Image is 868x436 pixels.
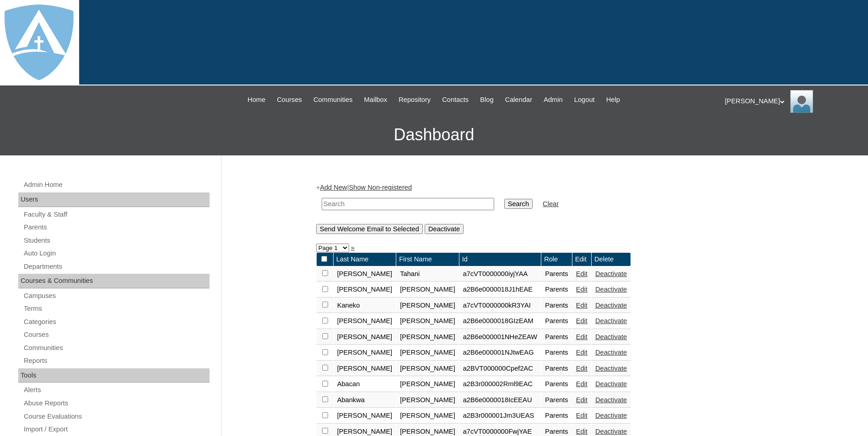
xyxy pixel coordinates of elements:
td: a7cVT0000000kR3YAI [459,298,541,314]
a: Deactivate [595,270,627,277]
td: [PERSON_NAME] [396,298,459,314]
td: Abacan [334,377,396,392]
div: Tools [18,368,210,383]
td: Parents [541,393,572,408]
a: Mailbox [360,95,392,105]
span: Mailbox [364,95,388,105]
a: Courses [23,329,210,340]
div: Courses & Communities [18,274,210,288]
a: Edit [576,412,588,419]
span: Repository [399,95,431,105]
td: Parents [541,298,572,314]
a: Deactivate [595,412,627,419]
a: Edit [576,349,588,356]
a: Course Evaluations [23,411,210,422]
a: » [351,244,355,251]
td: [PERSON_NAME] [334,314,396,329]
td: [PERSON_NAME] [334,266,396,282]
span: Home [248,95,265,105]
a: Abuse Reports [23,398,210,409]
img: logo-white.png [5,5,74,80]
td: a2B6e0000018GIzEAM [459,314,541,329]
td: a2B3r000001Jm3UEAS [459,408,541,424]
a: Alerts [23,384,210,396]
td: [PERSON_NAME] [334,330,396,345]
span: Admin [544,95,563,105]
a: Edit [576,396,588,404]
a: Edit [576,380,588,388]
a: Students [23,235,210,246]
a: Auto Login [23,248,210,259]
td: Delete [592,253,631,266]
a: Reports [23,355,210,367]
td: a2B6e000001NHeZEAW [459,330,541,345]
td: Last Name [334,253,396,266]
a: Deactivate [595,317,627,324]
td: [PERSON_NAME] [396,393,459,408]
a: Deactivate [595,333,627,340]
a: Deactivate [595,302,627,309]
a: Edit [576,286,588,293]
td: Parents [541,345,572,361]
a: Logout [570,95,599,105]
td: Parents [541,361,572,377]
td: Abankwa [334,393,396,408]
a: Import / Export [23,424,210,435]
div: Users [18,192,210,207]
a: Show Non-registered [349,184,412,191]
td: Edit [572,253,591,266]
span: Blog [480,95,493,105]
a: Edit [576,302,588,309]
span: Communities [313,95,353,105]
img: Karen Lawton [790,90,813,113]
a: Edit [576,317,588,324]
a: Communities [309,95,357,105]
a: Contacts [437,95,473,105]
td: a2BVT000000Cpef2AC [459,361,541,377]
td: Tahani [396,266,459,282]
input: Search [504,199,533,209]
td: [PERSON_NAME] [396,330,459,345]
input: Deactivate [425,224,464,234]
a: Admin [539,95,567,105]
span: Logout [574,95,595,105]
td: [PERSON_NAME] [396,408,459,424]
td: [PERSON_NAME] [396,282,459,298]
td: Kaneko [334,298,396,314]
h3: Dashboard [5,114,863,155]
a: Add New [320,184,347,191]
a: Repository [394,95,435,105]
td: [PERSON_NAME] [334,345,396,361]
td: Parents [541,330,572,345]
a: Deactivate [595,380,627,388]
input: Search [322,198,494,210]
td: [PERSON_NAME] [396,314,459,329]
td: Parents [541,282,572,298]
a: Deactivate [595,286,627,293]
a: Deactivate [595,365,627,372]
span: Calendar [505,95,532,105]
td: a2B6e000001NJtwEAG [459,345,541,361]
div: + | [316,183,769,234]
a: Calendar [501,95,537,105]
td: [PERSON_NAME] [334,282,396,298]
a: Edit [576,365,588,372]
a: Parents [23,222,210,233]
td: Role [541,253,572,266]
a: Deactivate [595,396,627,404]
a: Edit [576,428,588,435]
a: Blog [475,95,498,105]
td: [PERSON_NAME] [334,361,396,377]
div: [PERSON_NAME] [725,90,859,113]
a: Departments [23,261,210,272]
td: Id [459,253,541,266]
a: Clear [543,200,559,207]
a: Campuses [23,290,210,302]
td: Parents [541,314,572,329]
a: Communities [23,342,210,354]
span: Help [606,95,620,105]
a: Courses [272,95,307,105]
a: Edit [576,270,588,277]
a: Deactivate [595,428,627,435]
td: Parents [541,408,572,424]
